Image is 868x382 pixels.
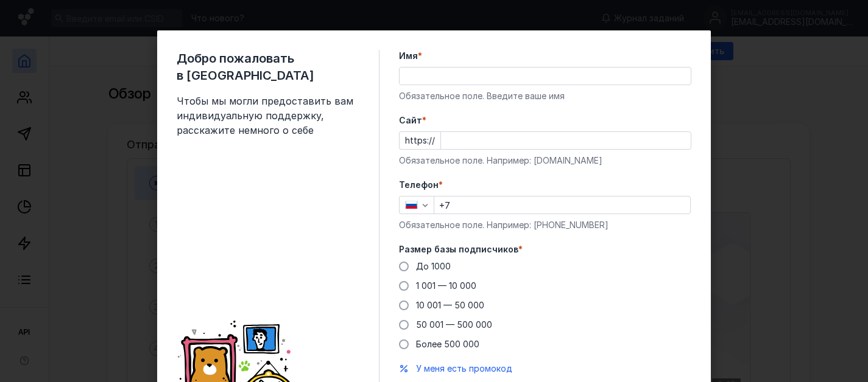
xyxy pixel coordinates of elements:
div: Обязательное поле. Например: [PHONE_NUMBER] [399,219,691,231]
span: 50 001 — 500 000 [416,319,492,330]
span: Имя [399,50,418,62]
span: Чтобы мы могли предоставить вам индивидуальную поддержку, расскажите немного о себе [177,94,359,137]
div: Обязательное поле. Введите ваше имя [399,90,691,102]
span: Телефон [399,179,439,191]
span: Cайт [399,114,422,127]
span: Размер базы подписчиков [399,243,518,255]
span: 10 001 — 50 000 [416,300,484,310]
span: Добро пожаловать в [GEOGRAPHIC_DATA] [177,50,359,84]
div: Обязательное поле. Например: [DOMAIN_NAME] [399,155,691,167]
span: До 1000 [416,261,451,271]
span: У меня есть промокод [416,363,512,373]
span: Более 500 000 [416,339,479,349]
span: 1 001 — 10 000 [416,280,476,291]
button: У меня есть промокод [416,363,512,375]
